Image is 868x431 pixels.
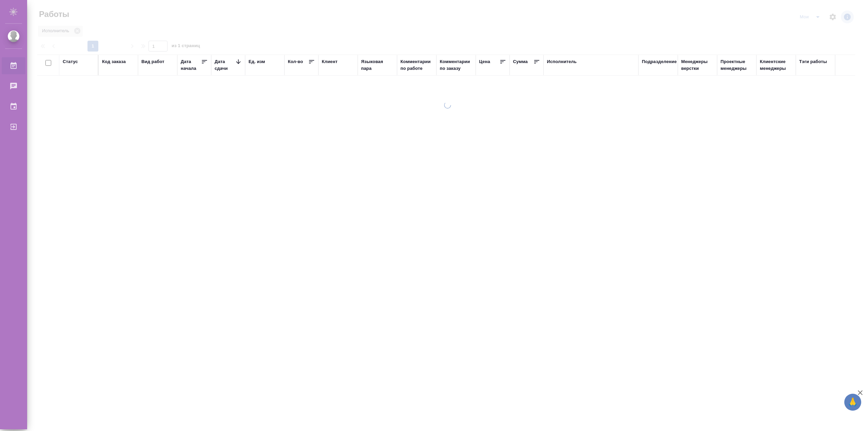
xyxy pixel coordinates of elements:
[322,58,337,65] div: Клиент
[63,58,78,65] div: Статус
[513,58,528,65] div: Сумма
[847,395,859,409] span: 🙏
[479,58,490,65] div: Цена
[181,58,201,72] div: Дата начала
[642,58,677,65] div: Подразделение
[141,58,164,65] div: Вид работ
[440,58,472,72] div: Комментарии по заказу
[400,58,433,72] div: Комментарии по работе
[681,58,714,72] div: Менеджеры верстки
[844,394,861,411] button: 🙏
[799,58,827,65] div: Тэги работы
[361,58,394,72] div: Языковая пара
[760,58,792,72] div: Клиентские менеджеры
[288,58,303,65] div: Кол-во
[547,58,577,65] div: Исполнитель
[215,58,235,72] div: Дата сдачи
[721,58,753,72] div: Проектные менеджеры
[249,58,265,65] div: Ед. изм
[102,58,126,65] div: Код заказа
